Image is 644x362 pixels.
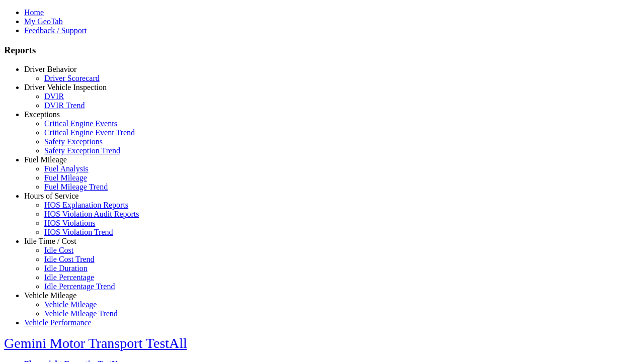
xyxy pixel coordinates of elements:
[24,237,76,245] a: Idle Time / Cost
[44,219,95,227] a: HOS Violations
[44,92,64,101] a: DVIR
[44,164,89,173] a: Fuel Analysis
[44,309,118,318] a: Vehicle Mileage Trend
[4,45,640,56] h3: Reports
[44,173,87,182] a: Fuel Mileage
[44,273,94,282] a: Idle Percentage
[44,101,85,110] a: DVIR Trend
[24,17,63,26] a: My GeoTab
[44,201,128,209] a: HOS Explanation Reports
[4,335,187,351] a: Gemini Motor Transport TestAll
[44,128,135,137] a: Critical Engine Event Trend
[44,183,108,191] a: Fuel Mileage Trend
[24,65,76,73] a: Driver Behavior
[24,192,78,200] a: Hours of Service
[24,318,92,327] a: Vehicle Performance
[24,8,44,17] a: Home
[44,264,88,273] a: Idle Duration
[44,255,95,263] a: Idle Cost Trend
[24,110,60,119] a: Exceptions
[44,300,97,309] a: Vehicle Mileage
[44,137,103,146] a: Safety Exceptions
[44,228,113,236] a: HOS Violation Trend
[44,146,120,155] a: Safety Exception Trend
[44,210,139,218] a: HOS Violation Audit Reports
[44,282,115,291] a: Idle Percentage Trend
[24,155,67,164] a: Fuel Mileage
[24,26,87,35] a: Feedback / Support
[44,74,100,82] a: Driver Scorecard
[24,291,76,300] a: Vehicle Mileage
[24,83,107,92] a: Driver Vehicle Inspection
[44,246,73,254] a: Idle Cost
[44,119,117,128] a: Critical Engine Events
